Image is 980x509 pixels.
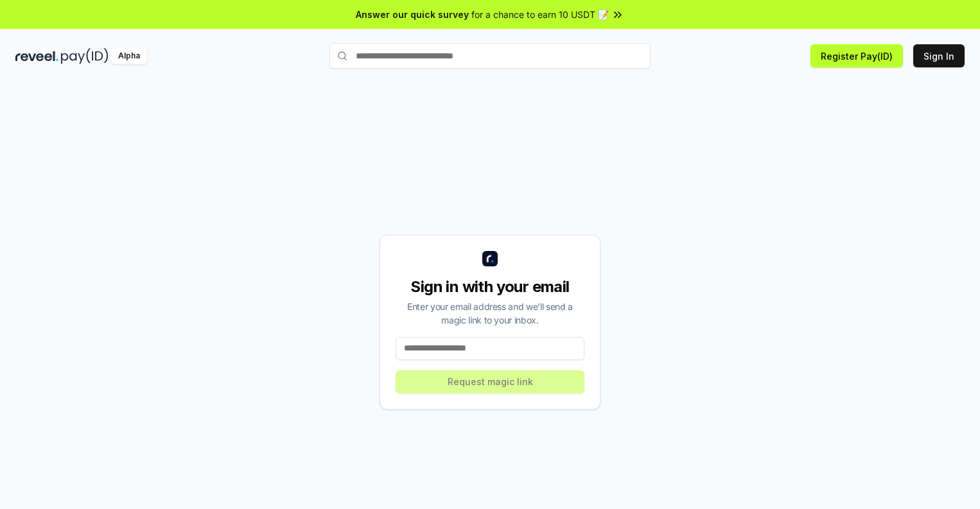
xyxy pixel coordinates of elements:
div: Enter your email address and we’ll send a magic link to your inbox. [396,300,584,327]
button: Sign In [913,44,965,67]
img: pay_id [61,48,109,64]
div: Alpha [111,48,147,64]
img: reveel_dark [15,48,58,64]
div: Sign in with your email [396,277,584,297]
span: Answer our quick survey [356,8,469,21]
img: logo_small [482,251,498,266]
button: Register Pay(ID) [810,44,903,67]
span: for a chance to earn 10 USDT 📝 [471,8,609,21]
